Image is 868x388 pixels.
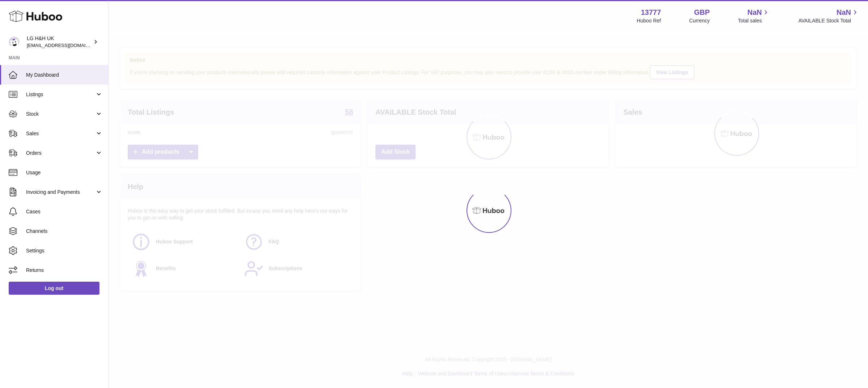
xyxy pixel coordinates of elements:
a: NaN AVAILABLE Stock Total [798,8,859,24]
div: Huboo Ref [637,17,661,24]
span: [EMAIL_ADDRESS][DOMAIN_NAME] [27,42,106,48]
span: My Dashboard [26,72,103,78]
span: Listings [26,91,95,98]
span: Invoicing and Payments [26,189,95,196]
img: veechen@lghnh.co.uk [9,37,20,47]
span: Channels [26,228,103,235]
span: Orders [26,150,95,157]
span: Settings [26,247,103,254]
span: Usage [26,169,103,176]
a: Log out [9,282,99,295]
div: LG H&H UK [27,35,92,49]
span: Returns [26,267,103,274]
span: Stock [26,111,95,118]
span: Total sales [738,17,770,24]
div: Currency [689,17,710,24]
span: Sales [26,130,95,137]
span: Cases [26,208,103,215]
a: NaN Total sales [738,8,770,24]
span: NaN [837,8,851,17]
span: NaN [747,8,762,17]
strong: 13777 [641,8,661,17]
strong: GBP [694,8,710,17]
span: AVAILABLE Stock Total [798,17,859,24]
